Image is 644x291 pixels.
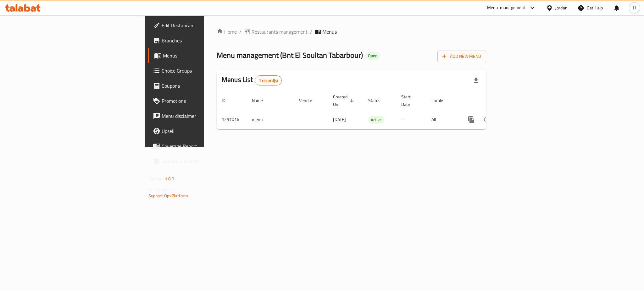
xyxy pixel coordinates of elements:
span: Menus [163,52,248,59]
span: ID [222,97,234,104]
a: Coupons [148,78,253,93]
div: Open [365,52,380,60]
button: Change Status [479,112,494,127]
span: Start Date [401,93,419,108]
td: menu [247,110,294,129]
a: Choice Groups [148,63,253,78]
span: Promotions [162,97,248,105]
a: Restaurants management [244,28,308,36]
span: 1 record(s) [255,78,282,84]
button: more [464,112,479,127]
a: Branches [148,33,253,48]
button: Add New Menu [437,51,486,62]
span: [DATE] [333,115,346,124]
span: Choice Groups [162,67,248,74]
th: Actions [459,91,529,110]
table: enhanced table [217,91,529,129]
td: All [426,110,459,129]
span: Upsell [162,127,248,135]
span: Coverage Report [162,142,248,150]
a: Promotions [148,93,253,108]
span: Add New Menu [442,52,481,60]
nav: breadcrumb [217,28,486,36]
span: Branches [162,37,248,44]
a: Menus [148,48,253,63]
a: Coverage Report [148,139,253,154]
span: Name [252,97,271,104]
a: Upsell [148,124,253,139]
span: Get support on: [148,185,177,194]
div: Menu-management [487,4,526,12]
span: Version: [148,175,164,183]
span: Edit Restaurant [162,22,248,29]
a: Support.OpsPlatform [148,192,188,200]
td: - [396,110,426,129]
span: Open [365,53,380,58]
span: Menu management ( Bnt El Soultan Tabarbour ) [217,48,363,62]
span: Menus [322,28,337,36]
span: Coupons [162,82,248,90]
span: 1.0.0 [165,175,175,183]
a: Edit Restaurant [148,18,253,33]
a: Menu disclaimer [148,108,253,124]
a: Grocery Checklist [148,154,253,169]
span: Created On [333,93,356,108]
span: Grocery Checklist [162,157,248,165]
div: Active [368,116,384,124]
div: Export file [469,73,484,88]
span: Locale [431,97,451,104]
li: / [310,28,312,36]
span: H [633,4,636,11]
span: Status [368,97,389,104]
h2: Menus List [222,75,282,85]
span: Active [368,116,384,124]
div: Total records count [255,75,282,85]
span: Menu disclaimer [162,112,248,120]
span: Restaurants management [252,28,308,36]
span: Vendor [299,97,320,104]
div: Jordan [555,4,568,11]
